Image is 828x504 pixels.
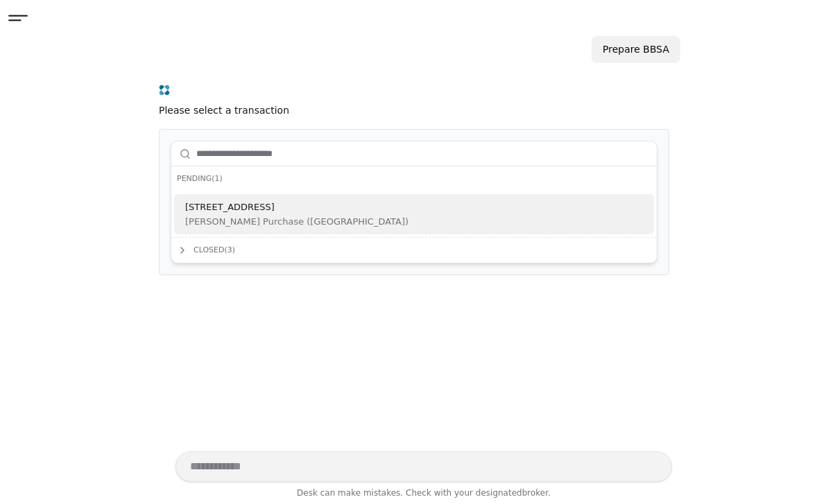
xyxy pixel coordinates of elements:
div: Desk can make mistakes. Check with your broker. [175,486,672,504]
div: Please select a transaction [159,103,669,119]
span: Pending ( 1 ) [177,173,223,185]
span: [PERSON_NAME] Purchase ([GEOGRAPHIC_DATA]) [185,214,408,229]
button: Closed(3) [171,238,657,263]
span: Closed ( 3 ) [177,244,235,257]
div: Prepare BBSA [592,36,680,63]
textarea: Write your prompt here [175,451,672,482]
span: [STREET_ADDRESS] [185,200,408,214]
img: Desk [159,85,170,96]
div: Suggestions [171,166,657,263]
button: Pending(1) [171,166,657,191]
span: designated [476,488,522,498]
